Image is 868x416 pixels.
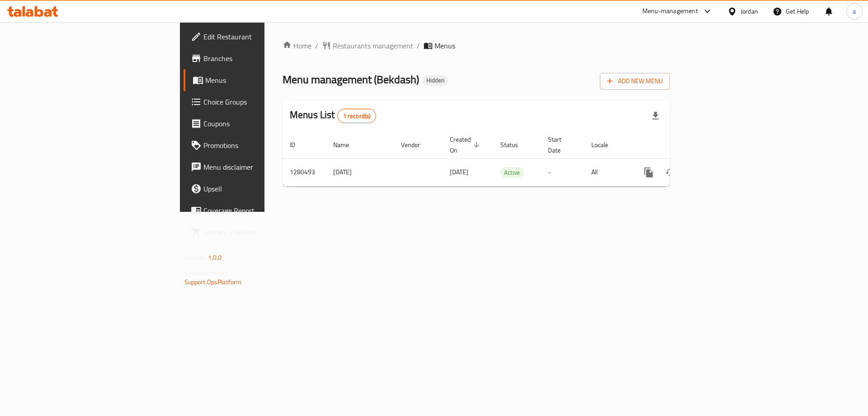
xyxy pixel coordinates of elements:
[401,139,432,150] span: Vendor
[205,75,318,86] span: Menus
[203,162,318,172] span: Menu disclaimer
[184,26,325,48] a: Edit Restaurant
[548,134,573,156] span: Start Date
[338,112,376,120] span: 1 record(s)
[660,162,681,183] button: Change Status
[450,134,482,156] span: Created On
[500,167,524,178] div: Active
[322,40,413,51] a: Restaurants management
[642,6,698,17] div: Menu-management
[283,69,419,90] span: Menu management ( Bekdash )
[184,221,325,243] a: Grocery Checklist
[184,200,325,221] a: Coverage Report
[203,96,318,107] span: Choice Groups
[203,140,318,151] span: Promotions
[584,158,631,186] td: All
[541,158,584,186] td: -
[600,73,670,90] button: Add New Menu
[184,178,325,200] a: Upsell
[203,205,318,216] span: Coverage Report
[853,6,856,16] span: a
[417,40,420,51] li: /
[423,77,448,84] span: Hidden
[631,131,732,159] th: Actions
[184,156,325,178] a: Menu disclaimer
[450,166,468,178] span: [DATE]
[283,131,732,186] table: enhanced table
[290,139,307,150] span: ID
[184,252,207,263] span: Version:
[337,109,377,123] div: Total records count
[184,69,325,91] a: Menus
[184,276,242,288] a: Support.OpsPlatform
[184,267,226,279] span: Get support on:
[333,139,361,150] span: Name
[283,40,670,51] nav: breadcrumb
[638,162,660,183] button: more
[607,76,663,87] span: Add New Menu
[423,75,448,86] div: Hidden
[500,167,524,178] span: Active
[434,40,455,51] span: Menus
[500,139,530,150] span: Status
[203,183,318,194] span: Upsell
[741,6,758,16] div: Jordan
[591,139,620,150] span: Locale
[203,118,318,129] span: Coupons
[208,252,222,263] span: 1.0.0
[326,158,394,186] td: [DATE]
[203,53,318,64] span: Branches
[184,91,325,113] a: Choice Groups
[203,31,318,42] span: Edit Restaurant
[645,105,666,127] div: Export file
[290,108,376,123] h2: Menus List
[184,48,325,69] a: Branches
[333,40,413,51] span: Restaurants management
[184,134,325,156] a: Promotions
[184,113,325,134] a: Coupons
[203,227,318,238] span: Grocery Checklist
